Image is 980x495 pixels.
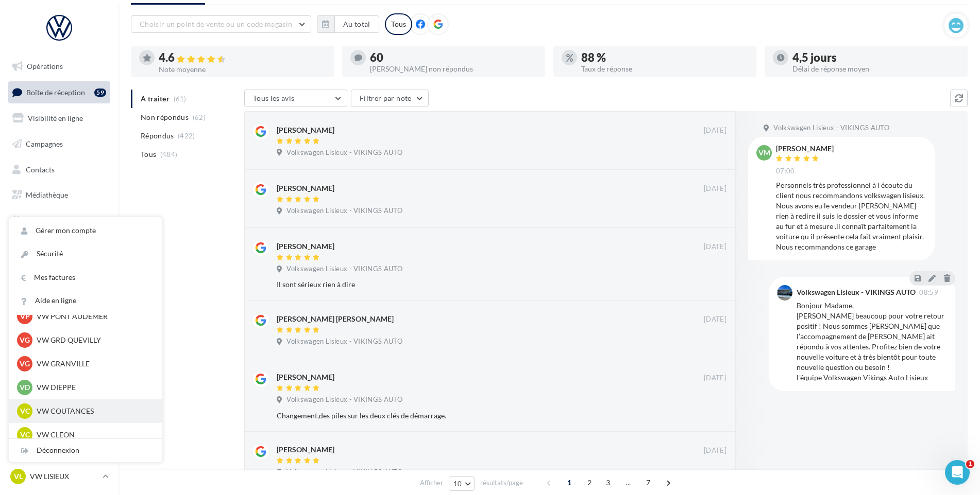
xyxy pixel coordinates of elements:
div: Volkswagen Lisieux - VIKINGS AUTO [797,289,916,296]
span: Tous les avis [253,94,295,102]
a: Campagnes [6,133,112,155]
span: Répondus [141,131,174,141]
span: Opérations [27,62,63,70]
span: Volkswagen Lisieux - VIKINGS AUTO [286,148,402,157]
span: Boîte de réception [26,87,85,96]
span: Volkswagen Lisieux - VIKINGS AUTO [286,206,402,216]
span: VG [20,359,30,369]
div: [PERSON_NAME] [776,145,834,152]
p: VW COUTANCES [37,406,150,416]
div: Changement,des piles sur les deux clés de démarrage. [277,411,660,421]
span: Campagnes [26,139,63,148]
div: Déconnexion [9,439,162,462]
div: Taux de réponse [581,65,748,73]
span: VC [20,430,30,440]
span: Non répondus [141,112,189,122]
a: Contacts [6,159,112,181]
a: Opérations [6,56,112,77]
span: VP [20,311,30,322]
span: 7 [640,474,656,491]
span: Volkswagen Lisieux - VIKINGS AUTO [286,264,402,274]
span: [DATE] [704,242,726,252]
span: [DATE] [704,126,726,135]
a: Boîte de réception59 [6,81,112,103]
span: Afficher [420,478,443,488]
div: [PERSON_NAME] [277,125,334,135]
a: Campagnes DataOnDemand [6,270,112,300]
div: [PERSON_NAME] [277,372,334,382]
span: ... [620,474,636,491]
span: Volkswagen Lisieux - VIKINGS AUTO [286,468,402,477]
div: 4,5 jours [792,52,959,63]
button: Au total [317,15,379,33]
iframe: Intercom live chat [945,460,970,485]
div: [PERSON_NAME] [277,241,334,252]
p: VW GRANVILLE [37,359,150,369]
span: Volkswagen Lisieux - VIKINGS AUTO [286,395,402,404]
span: Choisir un point de vente ou un code magasin [140,20,292,28]
div: [PERSON_NAME] [277,445,334,455]
span: Volkswagen Lisieux - VIKINGS AUTO [286,337,402,346]
button: 10 [449,476,475,491]
div: [PERSON_NAME] [PERSON_NAME] [277,314,394,324]
p: VW DIEPPE [37,382,150,393]
a: VL VW LISIEUX [8,467,110,486]
span: 3 [600,474,616,491]
p: VW CLEON [37,430,150,440]
div: Tous [385,13,412,35]
a: Visibilité en ligne [6,108,112,129]
div: [PERSON_NAME] [277,183,334,193]
div: 88 % [581,52,748,63]
span: 10 [453,480,462,488]
div: Personnels très professionnel à l écoute du client nous recommandons volkswagen lisieux. Nous avo... [776,180,926,252]
div: 59 [94,89,106,97]
span: VG [20,335,30,345]
span: [DATE] [704,374,726,383]
span: 08:59 [919,289,938,296]
a: PLV et print personnalisable [6,236,112,266]
p: VW GRD QUEVILLY [37,335,150,345]
span: (62) [193,113,206,121]
span: (484) [160,150,178,158]
div: 4.6 [159,52,326,64]
span: 1 [561,474,578,491]
p: VW LISIEUX [30,471,98,482]
span: Tous [141,149,156,160]
a: Calendrier [6,210,112,232]
span: Calendrier [26,216,60,225]
div: Bonjour Madame, [PERSON_NAME] beaucoup pour votre retour positif ! Nous sommes [PERSON_NAME] que ... [797,300,947,383]
span: Visibilité en ligne [28,114,83,122]
a: Gérer mon compte [9,219,162,242]
p: VW PONT AUDEMER [37,311,150,322]
a: Aide en ligne [9,289,162,312]
div: [PERSON_NAME] non répondus [370,65,537,73]
span: Médiathèque [26,190,68,199]
a: Sécurité [9,242,162,266]
div: 60 [370,52,537,63]
span: résultats/page [480,478,523,488]
span: 07:00 [776,167,795,176]
span: VD [20,382,30,393]
button: Filtrer par note [351,90,429,107]
span: [DATE] [704,315,726,324]
span: 1 [966,460,974,468]
span: VL [14,471,23,482]
a: Médiathèque [6,184,112,206]
span: [DATE] [704,446,726,455]
span: Volkswagen Lisieux - VIKINGS AUTO [773,123,889,133]
span: Contacts [26,165,55,173]
div: Il sont sérieux rien à dire [277,279,660,290]
span: VM [758,148,770,158]
button: Choisir un point de vente ou un code magasin [131,15,311,33]
span: (422) [178,132,195,140]
span: VC [20,406,30,416]
div: Note moyenne [159,66,326,73]
a: Mes factures [9,266,162,289]
button: Au total [334,15,379,33]
span: 2 [581,474,598,491]
div: Délai de réponse moyen [792,65,959,73]
span: [DATE] [704,184,726,193]
button: Tous les avis [244,90,347,107]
